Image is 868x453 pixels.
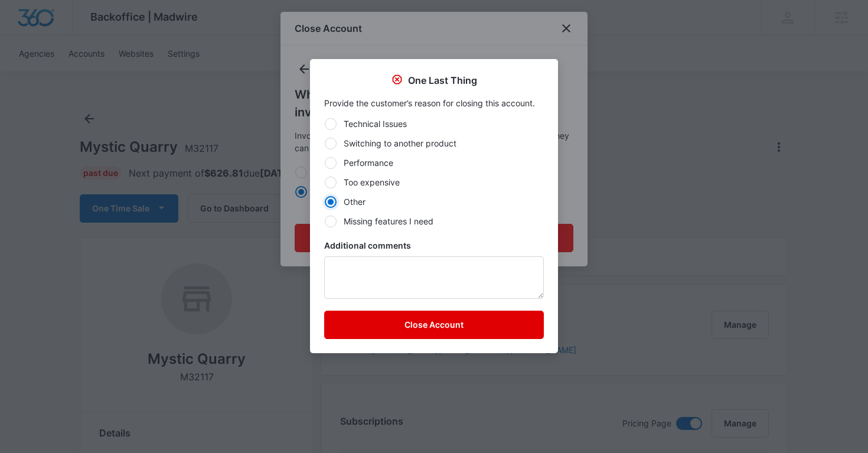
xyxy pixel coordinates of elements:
p: One Last Thing [408,73,477,87]
label: Technical Issues [324,118,544,130]
label: Performance [324,157,544,169]
label: Other [324,195,544,208]
button: Close Account [324,311,544,339]
label: Switching to another product [324,137,544,149]
label: Additional comments [324,239,544,252]
label: Too expensive [324,176,544,188]
p: Provide the customer’s reason for closing this account. [324,97,544,109]
label: Missing features I need [324,215,544,227]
